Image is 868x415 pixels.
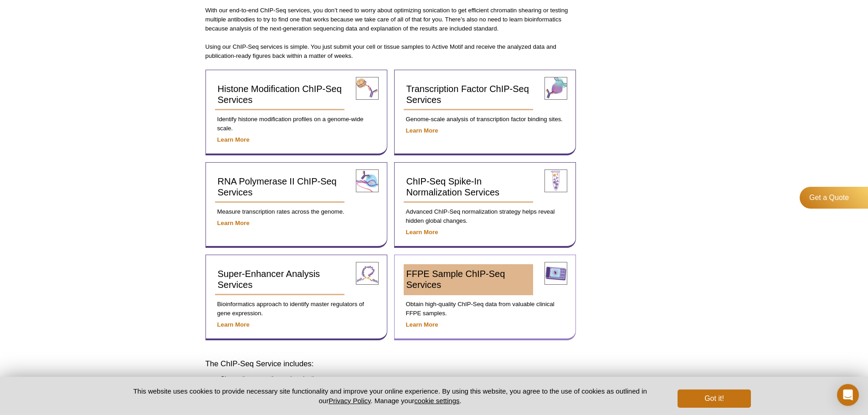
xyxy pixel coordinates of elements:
[215,264,345,295] a: Super-Enhancer Analysis Services
[544,77,567,100] img: transcription factor ChIP-Seq
[221,374,567,384] li: Chromatin preparation and sonication
[837,384,859,406] div: Open Intercom Messenger
[404,172,534,203] a: ChIP-Seq Spike-In Normalization Services
[406,84,529,105] span: Transcription Factor ChIP-Seq Services
[215,207,378,216] p: Measure transcription rates across the genome.
[404,264,534,295] a: FFPE Sample ChIP-Seq Services
[356,169,379,192] img: RNA pol II ChIP-Seq
[544,262,567,285] img: FFPE ChIP-Seq
[406,269,505,290] span: FFPE Sample ChIP-Seq Services
[404,207,566,225] p: Advanced ChIP-Seq normalization strategy helps reveal hidden global changes.
[404,79,534,110] a: Transcription Factor ChIP-Seq Services
[414,397,459,405] button: cookie settings
[215,300,378,318] p: Bioinformatics approach to identify master regulators of gene expression.
[406,176,500,197] span: ChIP-Seq Spike-In Normalization Services
[406,127,438,134] a: Learn More
[205,42,576,61] p: Using our ChIP-Seq services is simple. You just submit your cell or tissue samples to Active Moti...
[215,115,378,133] p: Identify histone modification profiles on a genome-wide scale.
[678,389,750,408] button: Got it!
[205,359,576,369] h3: The ChIP-Seq Service includes:
[217,136,250,143] a: Learn More
[118,386,663,405] p: This website uses cookies to provide necessary site functionality and improve your online experie...
[205,6,576,33] p: With our end-to-end ChIP-Seq services, you don’t need to worry about optimizing sonication to get...
[215,172,345,203] a: RNA Polymerase II ChIP-Seq Services
[218,84,342,105] span: Histone Modification ChIP-Seq Services
[406,229,438,236] a: Learn More
[544,169,567,192] img: ChIP-Seq spike-in normalization
[218,176,337,197] span: RNA Polymerase II ChIP-Seq Services
[406,321,438,328] a: Learn More
[217,321,250,328] a: Learn More
[356,262,379,285] img: ChIP-Seq super-enhancer analysis
[217,220,250,226] a: Learn More
[404,115,566,124] p: Genome-scale analysis of transcription factor binding sites.
[215,79,345,110] a: Histone Modification ChIP-Seq Services
[404,300,566,318] p: Obtain high-quality ChIP-Seq data from valuable clinical FFPE samples.
[356,77,379,100] img: histone modification ChIP-Seq
[218,269,320,290] span: Super-Enhancer Analysis Services
[800,187,868,209] a: Get a Quote
[329,397,370,405] a: Privacy Policy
